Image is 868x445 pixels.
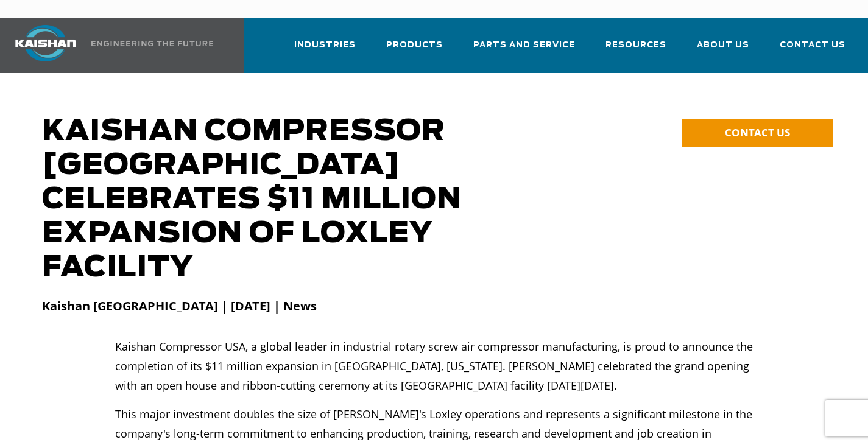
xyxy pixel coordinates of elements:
[294,29,356,71] a: Industries
[386,38,443,52] span: Products
[697,38,749,52] span: About Us
[780,38,845,52] span: Contact Us
[115,337,753,395] p: Kaishan Compressor USA, a global leader in industrial rotary screw air compressor manufacturing, ...
[473,38,575,52] span: Parts and Service
[473,29,575,71] a: Parts and Service
[682,119,833,147] a: CONTACT US
[42,117,462,282] span: Kaishan Compressor [GEOGRAPHIC_DATA] Celebrates $11 Million Expansion of Loxley Facility
[294,38,356,52] span: Industries
[91,41,213,46] img: Engineering the future
[780,29,845,71] a: Contact Us
[605,38,666,52] span: Resources
[605,29,666,71] a: Resources
[725,125,790,139] span: CONTACT US
[697,29,749,71] a: About Us
[386,29,443,71] a: Products
[42,298,317,314] strong: Kaishan [GEOGRAPHIC_DATA] | [DATE] | News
